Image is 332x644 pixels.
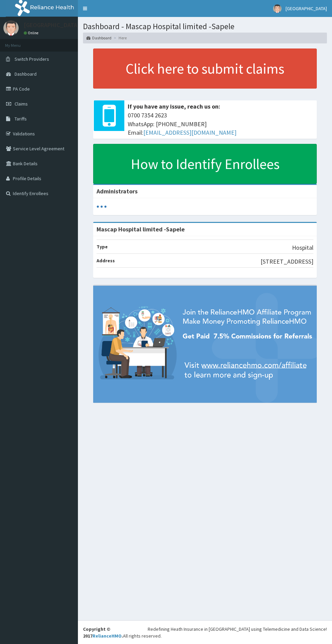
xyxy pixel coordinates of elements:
[97,202,107,212] svg: audio-loading
[92,633,122,639] a: RelianceHMO
[93,49,317,89] a: Click here to submit claims
[3,20,19,36] img: User Image
[15,101,28,107] span: Claims
[83,626,123,639] strong: Copyright © 2017 .
[97,225,185,233] strong: Mascap Hospital limited -Sapele
[15,116,27,122] span: Tariffs
[97,187,138,195] b: Administrators
[148,626,327,632] div: Redefining Heath Insurance in [GEOGRAPHIC_DATA] using Telemedicine and Data Science!
[112,35,127,41] li: Here
[97,244,108,250] b: Type
[24,31,40,35] a: Online
[93,144,317,184] a: How to Identify Enrollees
[15,56,49,62] span: Switch Providers
[273,4,282,13] img: User Image
[292,243,313,252] p: Hospital
[128,111,313,137] span: 0700 7354 2623 WhatsApp: [PHONE_NUMBER] Email:
[93,286,317,403] img: provider-team-banner.png
[86,35,111,41] a: Dashboard
[143,129,236,136] a: [EMAIL_ADDRESS][DOMAIN_NAME]
[83,22,327,31] h1: Dashboard - Mascap Hospital limited -Sapele
[24,22,80,28] p: [GEOGRAPHIC_DATA]
[97,258,115,264] b: Address
[261,257,313,266] p: [STREET_ADDRESS]
[286,5,327,12] span: [GEOGRAPHIC_DATA]
[128,102,220,110] b: If you have any issue, reach us on:
[15,71,37,77] span: Dashboard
